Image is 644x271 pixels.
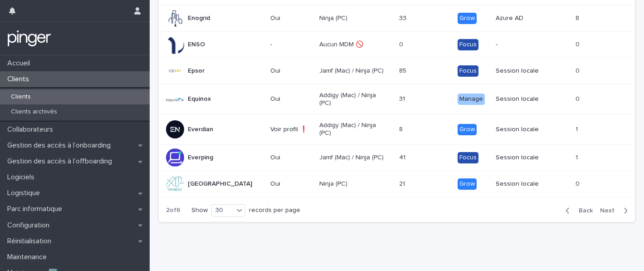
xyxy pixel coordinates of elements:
p: Collaborateurs [4,125,60,134]
p: Oui [270,95,312,103]
p: 41 [399,152,407,162]
p: Voir profil ❗ [270,126,312,133]
p: 0 [576,94,581,103]
p: Maintenance [4,253,54,261]
p: 8 [399,124,405,133]
p: Session locale [496,95,561,103]
p: Aucun MDM 🚫 [319,41,384,49]
tr: [GEOGRAPHIC_DATA]OuiNinja (PC)2121 GrowSession locale00 [159,171,635,197]
p: [GEOGRAPHIC_DATA] [188,180,252,188]
p: 33 [399,13,408,22]
p: 31 [399,94,407,103]
p: Epsor [188,67,205,75]
p: Jamf (Mac) / Ninja (PC) [319,67,384,75]
p: 8 [576,13,581,22]
button: Next [596,207,635,215]
p: Réinitialisation [4,237,59,246]
p: Oui [270,67,312,75]
p: Addigy (Mac) / Ninja (PC) [319,92,384,107]
p: 21 [399,178,407,188]
p: Everping [188,154,213,162]
div: Focus [458,39,478,50]
p: Clients [4,75,36,84]
div: Grow [458,178,477,190]
tr: EverpingOuiJamf (Mac) / Ninja (PC)4141 FocusSession locale11 [159,145,635,171]
p: Jamf (Mac) / Ninja (PC) [319,154,384,162]
p: Show [191,207,208,214]
p: Logiciels [4,173,42,182]
p: Enogrid [188,15,210,22]
p: Parc informatique [4,205,69,213]
button: Back [558,207,596,215]
div: 30 [212,206,234,215]
p: Everdian [188,126,213,133]
tr: EquinoxOuiAddigy (Mac) / Ninja (PC)3131 ManageSession locale00 [159,84,635,114]
p: records per page [249,207,300,214]
p: - [270,41,312,49]
p: 0 [576,39,581,49]
p: Gestion des accès à l’offboarding [4,157,119,166]
p: Azure AD [496,15,561,22]
span: Next [600,207,620,214]
tr: EpsorOuiJamf (Mac) / Ninja (PC)8585 FocusSession locale00 [159,58,635,84]
tr: EnogridOuiNinja (PC)3333 GrowAzure AD88 [159,5,635,32]
p: Session locale [496,126,561,133]
p: Logistique [4,189,47,197]
p: 0 [399,39,405,49]
p: 85 [399,65,408,75]
p: Equinox [188,95,211,103]
p: Session locale [496,154,561,162]
tr: ENSO-Aucun MDM 🚫00 Focus-00 [159,32,635,58]
p: 1 [576,152,580,162]
p: Gestion des accès à l’onboarding [4,141,118,150]
span: Back [573,207,593,214]
p: Oui [270,154,312,162]
p: Ninja (PC) [319,180,384,188]
p: Configuration [4,221,57,230]
p: Addigy (Mac) / Ninja (PC) [319,122,384,137]
p: 1 [576,124,580,133]
p: - [496,41,561,49]
p: Session locale [496,180,561,188]
p: Ninja (PC) [319,15,384,22]
p: Accueil [4,59,37,68]
div: Focus [458,65,478,77]
p: 2 of 6 [159,199,188,222]
div: Manage [458,94,485,105]
p: Oui [270,180,312,188]
div: Grow [458,124,477,135]
div: Focus [458,152,478,163]
div: Grow [458,13,477,24]
p: Clients archivés [4,108,64,116]
p: Session locale [496,67,561,75]
tr: EverdianVoir profil ❗Addigy (Mac) / Ninja (PC)88 GrowSession locale11 [159,114,635,145]
p: 0 [576,65,581,75]
img: mTgBEunGTSyRkCgitkcU [7,30,51,48]
p: 0 [576,178,581,188]
p: Oui [270,15,312,22]
p: Clients [4,93,38,101]
p: ENSO [188,41,205,49]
